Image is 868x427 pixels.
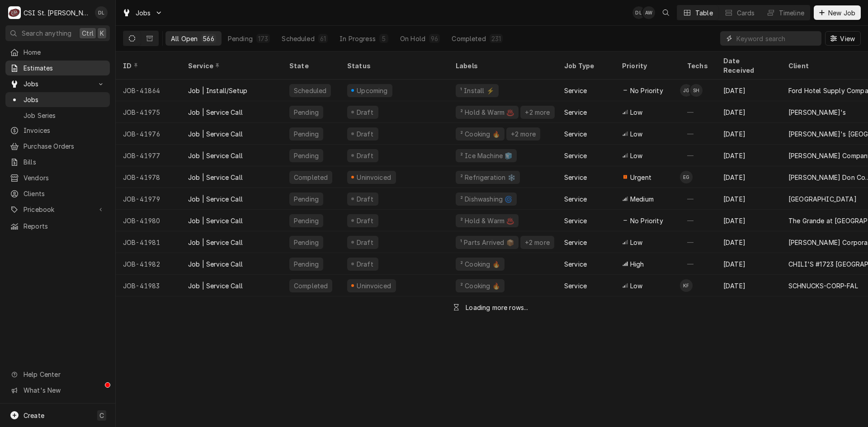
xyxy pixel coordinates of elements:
div: JOB-41864 [116,80,181,101]
div: Service [564,108,587,117]
span: Reports [24,221,105,231]
div: +2 more [510,129,537,139]
span: No Priority [630,216,663,225]
span: What's New [24,385,104,395]
div: Kevin Floyd's Avatar [680,279,693,292]
span: Help Center [24,370,104,379]
div: Upcoming [356,86,389,95]
div: Timeline [779,8,804,18]
div: [DATE] [716,275,781,296]
span: Jobs [136,8,151,18]
div: JOB-41980 [116,210,181,231]
div: 96 [431,34,438,43]
div: — [680,188,716,210]
span: Vendors [24,173,105,183]
div: Draft [355,194,375,204]
div: Jeff George's Avatar [680,84,693,97]
div: JOB-41979 [116,188,181,210]
span: C [99,411,104,420]
div: Pending [293,151,320,160]
span: Urgent [630,173,651,182]
div: Service [564,194,587,204]
a: Job Series [5,108,110,123]
div: 173 [258,34,268,43]
div: SCHNUCKS-CORP-FAL [788,281,858,291]
div: DL [95,6,108,19]
div: Draft [355,129,375,139]
div: AW [642,6,655,19]
div: David Lindsey's Avatar [95,6,108,19]
div: David Lindsey's Avatar [632,6,645,19]
div: — [680,101,716,123]
button: Search anythingCtrlK [5,25,110,41]
div: ¹ Parts Arrived 📦 [459,238,515,247]
a: Vendors [5,170,110,185]
span: View [838,34,857,43]
div: Service [188,61,273,70]
a: Go to Jobs [5,76,110,91]
div: Draft [355,108,375,117]
span: Estimates [24,63,105,73]
div: Completed [293,173,329,182]
span: Medium [630,194,654,204]
div: ² Refrigeration ❄️ [459,173,516,182]
span: Ctrl [82,28,94,38]
div: CSI St. Louis's Avatar [8,6,21,19]
div: [GEOGRAPHIC_DATA] [788,194,857,204]
a: Bills [5,155,110,169]
span: New Job [826,8,857,18]
span: Purchase Orders [24,141,105,151]
div: DL [632,6,645,19]
span: Clients [24,189,105,198]
div: Pending [293,238,320,247]
div: JOB-41981 [116,231,181,253]
div: Service [564,216,587,225]
span: Low [630,281,642,291]
div: +2 more [524,238,551,247]
div: State [289,61,333,70]
div: Pending [293,216,320,225]
div: ² Cooking 🔥 [459,259,501,269]
div: 566 [203,34,214,43]
span: Create [24,412,44,419]
a: Go to What's New [5,383,110,398]
div: — [680,253,716,275]
div: Scheduled [282,34,314,43]
span: Jobs [24,79,92,89]
a: Reports [5,219,110,234]
div: ¹ Install ⚡️ [459,86,495,95]
span: Search anything [22,28,71,38]
div: ² Cooking 🔥 [459,281,501,291]
span: Home [24,47,105,57]
div: Service [564,281,587,291]
div: Alexandria Wilp's Avatar [642,6,655,19]
input: Keyword search [736,31,817,46]
div: Job | Service Call [188,129,243,139]
div: [DATE] [716,188,781,210]
div: Service [564,259,587,269]
div: [DATE] [716,80,781,101]
div: — [680,231,716,253]
span: No Priority [630,86,663,95]
a: Invoices [5,123,110,138]
div: Job | Service Call [188,108,243,117]
a: Go to Jobs [118,5,166,20]
span: Jobs [24,95,105,104]
div: [DATE] [716,123,781,145]
span: Low [630,108,642,117]
div: Scheduled [293,86,327,95]
div: Draft [355,259,375,269]
div: [DATE] [716,166,781,188]
div: CSI St. [PERSON_NAME] [24,8,90,18]
div: Draft [355,216,375,225]
div: JOB-41976 [116,123,181,145]
div: Job | Service Call [188,259,243,269]
button: View [825,31,861,46]
div: JOB-41978 [116,166,181,188]
div: Cards [737,8,755,18]
div: — [680,145,716,166]
span: High [630,259,644,269]
div: [DATE] [716,101,781,123]
a: Purchase Orders [5,139,110,154]
div: All Open [171,34,198,43]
